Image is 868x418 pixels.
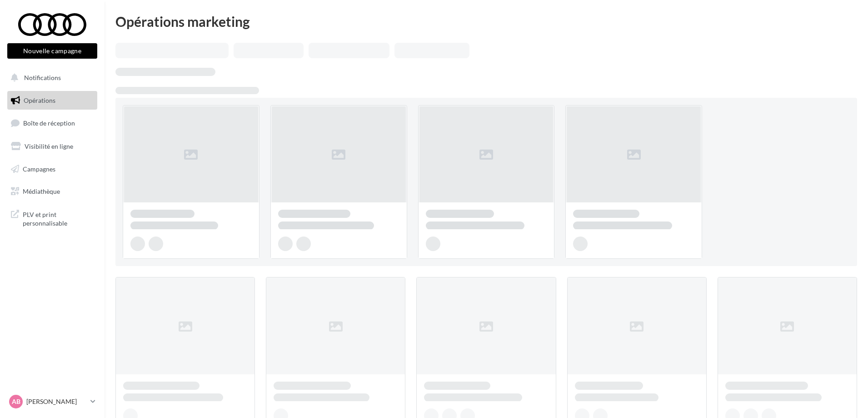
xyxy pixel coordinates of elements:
[12,397,20,406] span: AB
[24,74,61,81] span: Notifications
[23,119,75,127] span: Boîte de réception
[5,113,99,133] a: Boîte de réception
[115,15,857,28] div: Opérations marketing
[5,182,99,201] a: Médiathèque
[5,137,99,156] a: Visibilité en ligne
[25,142,73,150] span: Visibilité en ligne
[26,397,87,406] p: [PERSON_NAME]
[5,160,99,179] a: Campagnes
[24,96,55,104] span: Opérations
[7,43,97,59] button: Nouvelle campagne
[7,393,97,410] a: AB [PERSON_NAME]
[5,205,99,232] a: PLV et print personnalisable
[23,187,60,195] span: Médiathèque
[5,91,99,110] a: Opérations
[23,208,94,228] span: PLV et print personnalisable
[5,68,95,87] button: Notifications
[23,165,55,172] span: Campagnes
